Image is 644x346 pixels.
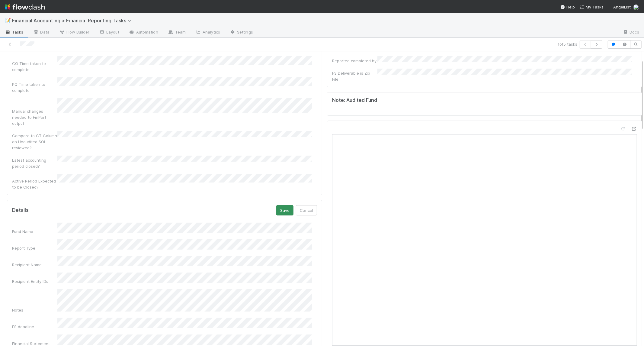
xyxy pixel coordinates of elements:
a: Settings [225,28,258,37]
div: Recipient Entity IDs [12,278,57,284]
a: Analytics [191,28,225,37]
a: Team [163,28,191,37]
span: Flow Builder [59,29,89,35]
div: FS deadline [12,324,57,330]
span: Financial Accounting > Financial Reporting Tasks [12,18,135,24]
img: logo-inverted-e16ddd16eac7371096b0.svg [5,2,45,12]
a: Docs [618,28,644,37]
div: PQ Time taken to complete [12,81,57,93]
div: Fund Name [12,228,57,234]
a: Layout [94,28,124,37]
a: Data [28,28,54,37]
h5: Note: Audited Fund [332,97,637,103]
div: Reported completed by [332,58,377,64]
img: avatar_8d06466b-a936-4205-8f52-b0cc03e2a179.png [633,4,639,10]
button: Save [276,205,293,215]
a: Automation [124,28,163,37]
a: Flow Builder [54,28,94,37]
a: My Tasks [580,4,604,10]
span: AngelList [613,5,631,9]
h5: Details [12,207,29,213]
div: Recipient Name [12,262,57,268]
div: Manual changes needed to FinPort output [12,108,57,126]
div: Compare to CT Column on Unaudited SOI reviewed? [12,133,57,151]
div: Report Type [12,245,57,251]
button: Cancel [296,205,317,215]
div: Notes [12,307,57,313]
div: Active Period Expected to be Closed? [12,178,57,190]
div: Latest accounting period closed? [12,157,57,169]
div: FS Deliverable is Zip File [332,70,377,82]
span: My Tasks [580,5,604,9]
div: Help [560,4,575,10]
div: CQ Time taken to complete [12,60,57,73]
span: Tasks [5,29,24,35]
span: 1 of 5 tasks [558,41,577,47]
span: 📝 [5,18,11,23]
